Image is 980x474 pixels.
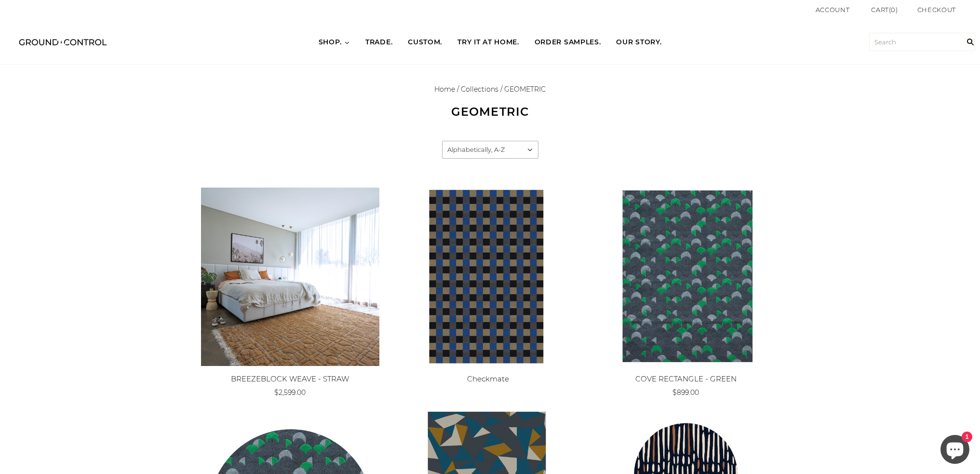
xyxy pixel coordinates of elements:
[365,38,392,47] span: TRADE.
[608,29,669,56] a: OUR STORY.
[816,6,850,14] a: Account
[635,374,737,383] a: COVE RECTANGLE - GREEN
[871,5,898,15] a: Cart(0)
[871,6,889,14] span: Cart
[457,85,459,94] span: /
[346,105,635,119] h1: GEOMETRIC
[869,33,975,51] input: Search
[961,20,980,64] input: Search
[358,29,400,56] a: TRADE.
[274,388,306,397] span: $2,599.00
[938,435,972,466] inbox-online-store-chat: Shopify online store chat
[527,29,609,56] a: ORDER SAMPLES.
[672,388,699,397] span: $899.00
[319,38,342,47] span: SHOP.
[457,38,519,47] span: TRY IT AT HOME.
[408,38,442,47] span: CUSTOM.
[535,38,601,47] span: ORDER SAMPLES.
[400,29,450,56] a: CUSTOM.
[231,374,349,383] a: BREEZEBLOCK WEAVE - STRAW
[891,6,896,14] span: 0
[434,85,455,94] a: Home
[311,29,358,56] a: SHOP.
[450,29,527,56] a: TRY IT AT HOME.
[461,85,498,94] a: Collections
[616,38,661,47] span: OUR STORY.
[467,374,509,383] a: Checkmate
[500,85,502,94] span: /
[504,85,546,94] span: GEOMETRIC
